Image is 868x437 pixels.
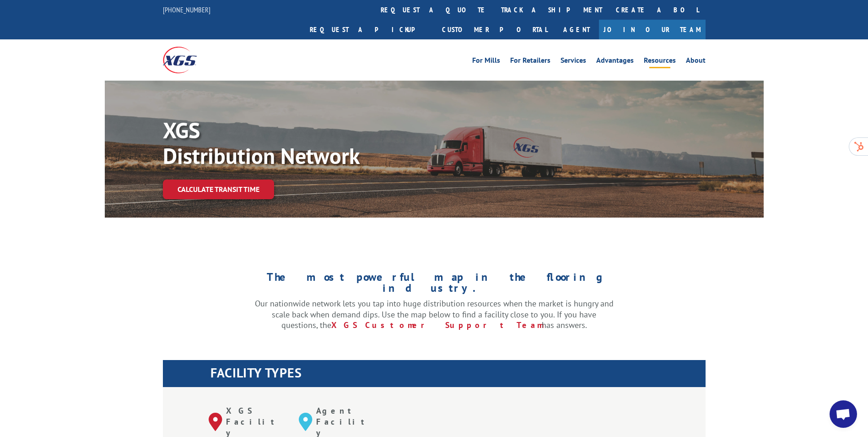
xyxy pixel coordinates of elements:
[644,57,676,67] a: Resources
[303,20,435,39] a: Request a pickup
[435,20,554,39] a: Customer Portal
[210,366,706,384] h1: FACILITY TYPES
[561,57,586,67] a: Services
[163,5,210,14] a: [PHONE_NUMBER]
[472,57,500,67] a: For Mills
[554,20,599,39] a: Agent
[830,400,857,428] div: Open chat
[331,320,542,330] a: XGS Customer Support Team
[596,57,634,67] a: Advantages
[255,298,614,331] p: Our nationwide network lets you tap into huge distribution resources when the market is hungry an...
[510,57,550,67] a: For Retailers
[163,117,437,169] p: XGS Distribution Network
[599,20,706,39] a: Join Our Team
[163,180,274,199] a: Calculate transit time
[686,57,706,67] a: About
[255,272,614,298] h1: The most powerful map in the flooring industry.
